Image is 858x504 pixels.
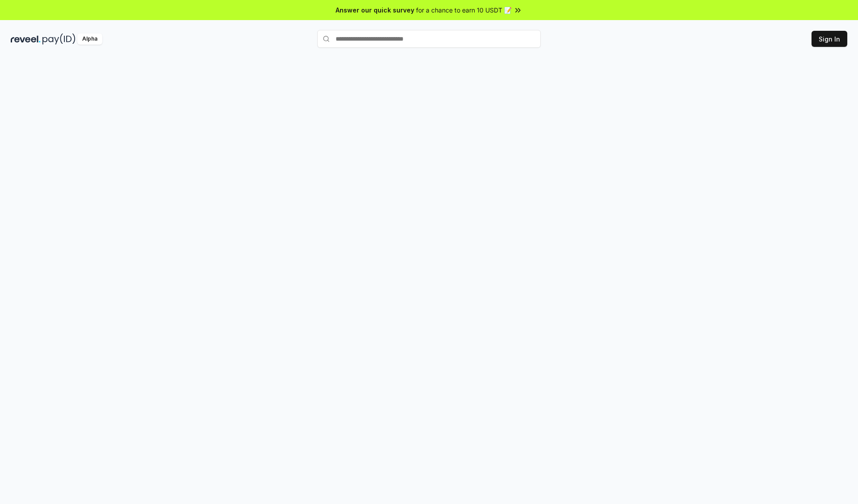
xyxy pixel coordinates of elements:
img: reveel_dark [11,33,41,45]
button: Sign In [812,31,847,47]
span: for a chance to earn 10 USDT 📝 [416,5,512,15]
span: Answer our quick survey [336,5,414,15]
div: Alpha [77,33,102,45]
img: pay_id [42,33,76,45]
